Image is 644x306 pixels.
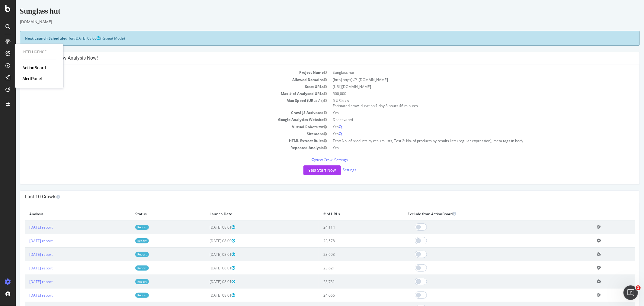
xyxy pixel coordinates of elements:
strong: Next Launch Scheduled for: [9,36,59,41]
td: 5 URLs / s Estimated crawl duration: [314,97,620,109]
span: [DATE] 08:00 [59,36,85,41]
a: Settings [327,167,341,172]
a: Report [120,265,133,271]
h4: Last 10 Crawls [9,194,619,200]
th: Exclude from ActionBoard [387,208,577,220]
td: 24,066 [303,288,387,302]
td: Yes [314,130,620,137]
a: ActionBoard [22,65,46,71]
a: [DATE] report [14,238,37,243]
td: 23,603 [303,248,387,261]
div: Intelligence [22,50,56,55]
th: Status [115,208,189,220]
a: [DATE] report [14,279,37,284]
td: Repeated Analysis [9,144,314,151]
p: View Crawl Settings [9,157,619,162]
td: Virtual Robots.txt [9,123,314,130]
td: 23,731 [303,275,387,288]
td: Start URLs [9,83,314,90]
a: AlertPanel [22,76,42,82]
a: Report [120,252,133,257]
td: Max Speed (URLs / s) [9,97,314,109]
td: Allowed Domains [9,76,314,83]
span: [DATE] 08:01 [194,293,219,298]
div: (Repeat Mode) [4,31,624,46]
td: Yes [314,123,620,130]
td: (http|https)://*.[DOMAIN_NAME] [314,76,620,83]
th: # of URLs [303,208,387,220]
a: [DATE] report [14,225,37,230]
td: Max # of Analysed URLs [9,90,314,97]
a: Report [120,225,133,230]
span: [DATE] 08:00 [194,238,219,243]
span: 1 day 3 hours 46 minutes [360,103,402,108]
a: [DATE] report [14,252,37,257]
span: [DATE] 08:01 [194,279,219,284]
td: Project Name [9,69,314,76]
div: Sunglass hut [4,6,624,19]
th: Analysis [9,208,115,220]
iframe: Intercom live chat [623,285,638,300]
button: Yes! Start Now [288,165,325,175]
a: [DATE] report [14,293,37,298]
span: 1 [636,285,641,290]
td: Sunglass hut [314,69,620,76]
a: Report [120,238,133,243]
td: 500,000 [314,90,620,97]
td: Deactivated [314,116,620,123]
a: [DATE] report [14,265,37,271]
span: [DATE] 08:01 [194,265,219,271]
td: Yes [314,109,620,116]
td: 23,621 [303,261,387,275]
td: 24,114 [303,220,387,234]
span: [DATE] 08:01 [194,225,219,230]
a: Report [120,293,133,298]
a: Report [120,279,133,284]
td: [URL][DOMAIN_NAME] [314,83,620,90]
th: Launch Date [189,208,303,220]
td: Crawl JS Activated [9,109,314,116]
td: Yes [314,144,620,151]
td: Sitemaps [9,130,314,137]
td: HTML Extract Rules [9,137,314,144]
td: Test: No. of products by results lists, Test 2: No. of products by results lists (regular express... [314,137,620,144]
h4: Configure your New Analysis Now! [9,55,619,61]
td: 23,578 [303,234,387,248]
span: [DATE] 08:01 [194,252,219,257]
td: Google Analytics Website [9,116,314,123]
div: [DOMAIN_NAME] [4,19,624,25]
